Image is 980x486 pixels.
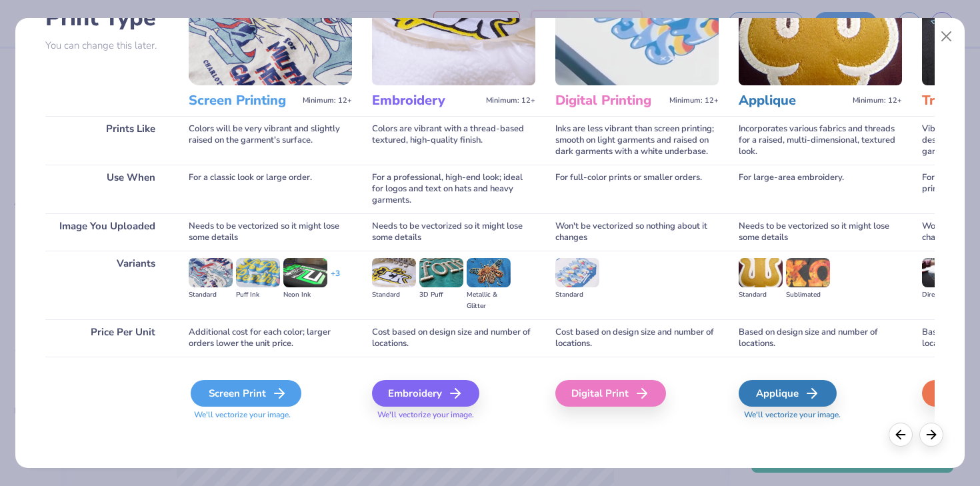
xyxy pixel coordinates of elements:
img: Standard [739,258,783,287]
img: Neon Ink [283,258,327,287]
div: Additional cost for each color; larger orders lower the unit price. [189,319,352,357]
div: Applique [739,380,837,407]
span: We'll vectorize your image. [372,409,535,421]
h3: Applique [739,92,847,109]
div: Puff Ink [236,289,280,301]
img: Standard [372,258,416,287]
div: Standard [555,289,599,301]
div: Won't be vectorized so nothing about it changes [555,213,719,251]
div: Inks are less vibrant than screen printing; smooth on light garments and raised on dark garments ... [555,116,719,165]
div: Price Per Unit [45,319,169,357]
div: Image You Uploaded [45,213,169,251]
div: Embroidery [372,380,479,407]
div: Needs to be vectorized so it might lose some details [189,213,352,251]
div: Standard [189,289,233,301]
span: Minimum: 12+ [303,96,352,105]
h3: Embroidery [372,92,481,109]
span: We'll vectorize your image. [739,409,902,421]
div: For a classic look or large order. [189,165,352,213]
span: We'll vectorize your image. [189,409,352,421]
img: Direct-to-film [922,258,966,287]
h3: Screen Printing [189,92,297,109]
div: Standard [739,289,783,301]
div: Cost based on design size and number of locations. [372,319,535,357]
div: Screen Print [191,380,301,407]
div: Colors will be very vibrant and slightly raised on the garment's surface. [189,116,352,165]
div: Variants [45,251,169,319]
img: Puff Ink [236,258,280,287]
span: Minimum: 12+ [669,96,719,105]
div: For full-color prints or smaller orders. [555,165,719,213]
div: Needs to be vectorized so it might lose some details [739,213,902,251]
div: Direct-to-film [922,289,966,301]
h3: Digital Printing [555,92,664,109]
span: Minimum: 12+ [853,96,902,105]
div: For a professional, high-end look; ideal for logos and text on hats and heavy garments. [372,165,535,213]
div: Use When [45,165,169,213]
button: Close [934,24,959,49]
img: 3D Puff [419,258,463,287]
div: Colors are vibrant with a thread-based textured, high-quality finish. [372,116,535,165]
div: Needs to be vectorized so it might lose some details [372,213,535,251]
div: 3D Puff [419,289,463,301]
div: Metallic & Glitter [467,289,511,312]
div: Based on design size and number of locations. [739,319,902,357]
div: Neon Ink [283,289,327,301]
div: Prints Like [45,116,169,165]
img: Standard [189,258,233,287]
div: For large-area embroidery. [739,165,902,213]
div: Cost based on design size and number of locations. [555,319,719,357]
p: You can change this later. [45,40,169,51]
img: Metallic & Glitter [467,258,511,287]
div: Digital Print [555,380,666,407]
div: + 3 [331,268,340,291]
div: Sublimated [786,289,830,301]
img: Standard [555,258,599,287]
img: Sublimated [786,258,830,287]
div: Standard [372,289,416,301]
span: Minimum: 12+ [486,96,535,105]
div: Incorporates various fabrics and threads for a raised, multi-dimensional, textured look. [739,116,902,165]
